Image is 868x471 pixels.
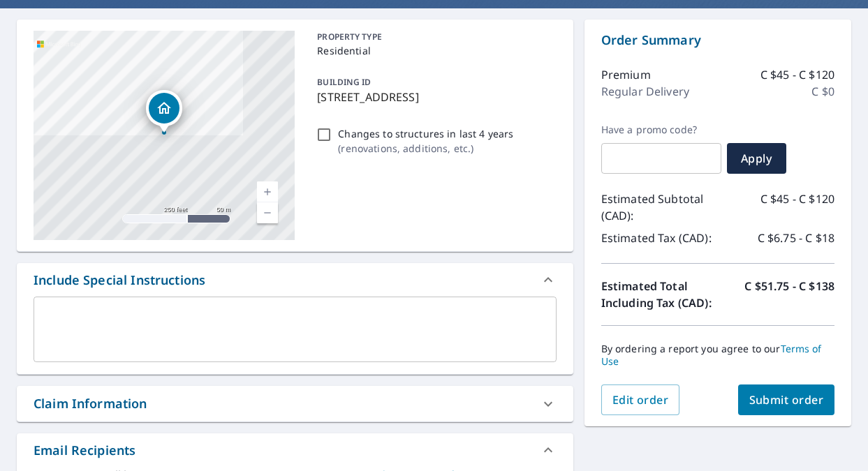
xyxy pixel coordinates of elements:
[601,278,718,311] p: Estimated Total Including Tax (CAD):
[601,230,718,246] p: Estimated Tax (CAD):
[338,141,513,156] p: ( renovations, additions, etc. )
[601,342,822,368] a: Terms of Use
[738,151,775,166] span: Apply
[738,384,835,415] button: Submit order
[34,441,135,460] div: Email Recipients
[317,31,550,43] p: PROPERTY TYPE
[744,278,834,311] p: C $51.75 - C $138
[601,66,651,83] p: Premium
[317,89,550,105] p: [STREET_ADDRESS]
[601,124,721,136] label: Have a promo code?
[601,83,689,100] p: Regular Delivery
[257,202,278,223] a: Current Level 17, Zoom Out
[811,83,834,100] p: C $0
[758,230,834,246] p: C $6.75 - C $18
[34,394,147,413] div: Claim Information
[34,271,205,290] div: Include Special Instructions
[601,384,680,415] button: Edit order
[601,31,834,50] p: Order Summary
[146,90,182,133] div: Dropped pin, building 1, Residential property, 518 FAIRVIEW RD HILLSBOROUGH NB E4H4C9
[17,433,573,467] div: Email Recipients
[601,190,718,224] p: Estimated Subtotal (CAD):
[17,263,573,297] div: Include Special Instructions
[760,66,834,83] p: C $45 - C $120
[317,43,550,58] p: Residential
[727,143,786,174] button: Apply
[760,190,834,224] p: C $45 - C $120
[17,386,573,421] div: Claim Information
[601,343,834,368] p: By ordering a report you agree to our
[257,181,278,202] a: Current Level 17, Zoom In
[317,76,371,88] p: BUILDING ID
[338,126,513,141] p: Changes to structures in last 4 years
[749,392,824,408] span: Submit order
[612,392,669,408] span: Edit order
